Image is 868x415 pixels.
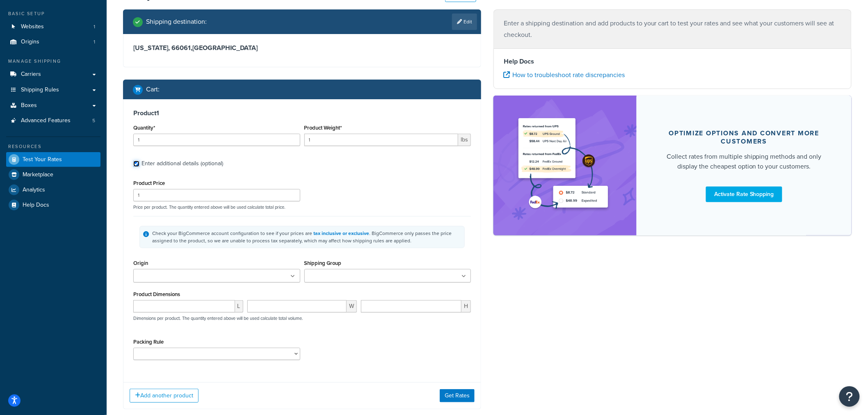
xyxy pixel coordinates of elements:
div: Check your BigCommerce account configuration to see if your prices are . BigCommerce only passes ... [152,230,461,244]
span: Boxes [21,102,37,109]
input: Enter additional details (optional) [133,161,139,167]
span: Analytics [23,187,45,194]
a: Carriers [6,67,101,82]
a: Analytics [6,182,101,197]
span: L [235,300,243,312]
span: Test Your Rates [23,156,62,163]
a: tax inclusive or exclusive [313,230,369,237]
h3: [US_STATE], 66061 , [GEOGRAPHIC_DATA] [133,44,471,52]
label: Shipping Group [304,260,342,266]
label: Quantity* [133,125,155,131]
span: 5 [92,117,95,124]
label: Origin [133,260,148,266]
input: 0.00 [304,134,459,146]
h3: Product 1 [133,109,471,117]
a: Origins1 [6,34,101,50]
p: Enter a shipping destination and add products to your cart to test your rates and see what your c... [504,18,841,41]
label: Product Weight* [304,125,342,131]
img: feature-image-rateshop-7084cbbcb2e67ef1d54c2e976f0e592697130d5817b016cf7cc7e13314366067.png [514,108,617,223]
a: Edit [452,14,477,30]
span: 1 [94,39,95,46]
a: How to troubleshoot rate discrepancies [504,70,625,80]
span: H [461,300,471,312]
span: Help Docs [23,202,49,209]
div: Enter additional details (optional) [142,158,223,169]
a: Activate Rate Shopping [706,187,782,202]
h4: Help Docs [504,57,841,66]
button: Open Resource Center [839,386,860,407]
a: Boxes [6,98,101,113]
li: Advanced Features [6,113,101,128]
h2: Cart : [146,86,160,93]
div: Collect rates from multiple shipping methods and only display the cheapest option to your customers. [656,152,832,171]
span: Shipping Rules [21,87,59,93]
button: Get Rates [440,389,475,402]
a: Help Docs [6,198,101,212]
div: Optimize options and convert more customers [656,129,832,146]
li: Websites [6,19,101,34]
span: W [347,300,357,312]
div: Resources [6,143,101,150]
span: lbs [458,134,471,146]
button: Add another product [130,389,199,403]
div: Basic Setup [6,10,101,17]
input: 0.0 [133,134,300,146]
p: Dimensions per product. The quantity entered above will be used calculate total volume. [131,315,303,321]
span: Marketplace [23,171,53,178]
li: Origins [6,34,101,50]
label: Product Price [133,180,165,186]
span: Carriers [21,71,41,78]
h2: Shipping destination : [146,18,207,25]
a: Websites1 [6,19,101,34]
span: 1 [94,23,95,30]
span: Origins [21,39,39,46]
p: Price per product. The quantity entered above will be used calculate total price. [131,204,473,210]
span: Advanced Features [21,117,71,124]
a: Shipping Rules [6,82,101,98]
span: Websites [21,23,44,30]
a: Test Your Rates [6,152,101,167]
label: Product Dimensions [133,291,180,297]
a: Marketplace [6,167,101,182]
a: Advanced Features5 [6,113,101,128]
label: Packing Rule [133,339,164,345]
div: Manage Shipping [6,58,101,65]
